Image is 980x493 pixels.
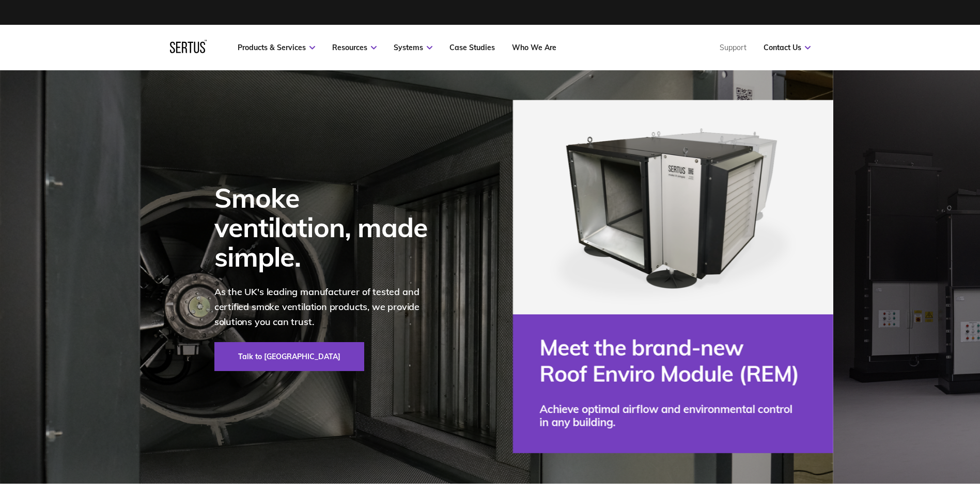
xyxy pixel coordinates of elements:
[238,43,315,52] a: Products & Services
[512,43,556,52] a: Who We Are
[720,43,746,52] a: Support
[332,43,377,52] a: Resources
[214,285,442,329] p: As the UK's leading manufacturer of tested and certified smoke ventilation products, we provide s...
[394,43,432,52] a: Systems
[449,43,495,52] a: Case Studies
[214,183,442,272] div: Smoke ventilation, made simple.
[764,43,811,52] a: Contact Us
[214,342,364,371] a: Talk to [GEOGRAPHIC_DATA]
